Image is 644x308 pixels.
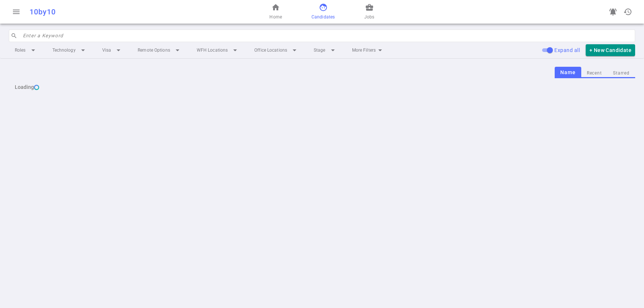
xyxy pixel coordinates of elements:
[191,44,245,57] li: WFH Locations
[11,32,17,39] span: search
[606,4,620,19] a: Go to see announcements
[311,3,335,21] a: Candidates
[248,44,305,57] li: Office Locations
[269,13,282,21] span: Home
[346,44,390,57] li: More Filters
[586,44,635,56] button: + New Candidate
[365,3,374,12] span: business_center
[34,85,39,90] img: loading...
[12,7,21,16] span: menu
[311,13,335,21] span: Candidates
[554,47,580,53] span: Expand all
[269,3,282,21] a: Home
[609,7,617,16] span: notifications_active
[581,68,607,78] button: Recent
[132,44,188,57] li: Remote Options
[9,4,24,19] button: Open menu
[607,68,635,78] button: Starred
[47,44,93,57] li: Technology
[9,44,44,57] li: Roles
[9,78,635,96] div: Loading
[623,7,632,16] span: history
[555,67,581,78] button: Name
[364,13,374,21] span: Jobs
[271,3,280,12] span: home
[96,44,129,57] li: Visa
[308,44,343,57] li: Stage
[620,4,635,19] button: Open history
[364,3,374,21] a: Jobs
[30,7,212,16] div: 10by10
[319,3,328,12] span: face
